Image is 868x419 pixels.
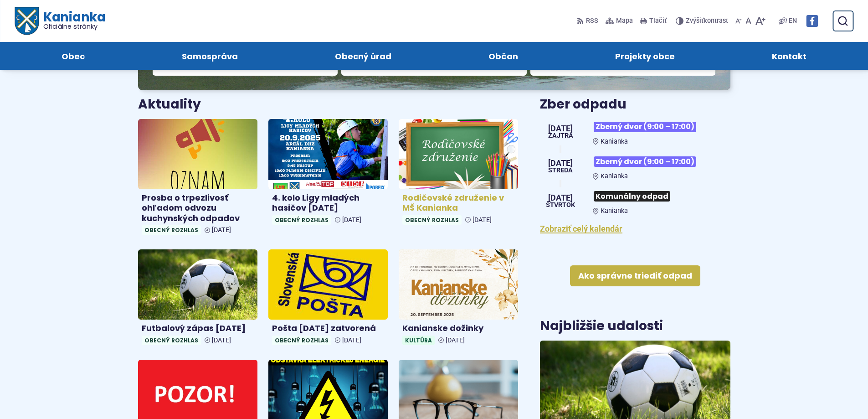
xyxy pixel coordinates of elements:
h4: Pošta [DATE] zatvorená [272,323,384,334]
a: Kanianske dožinky Kultúra [DATE] [399,249,518,348]
span: Obec [62,42,85,70]
span: Zvýšiť [686,17,704,25]
span: Oficiálne stránky [43,23,105,30]
span: streda [548,167,573,174]
a: Projekty obce [576,42,714,70]
span: Kanianka [601,172,628,180]
span: Obecný úrad [335,42,391,70]
span: [DATE] [548,124,573,133]
h4: Kanianske dožinky [402,323,514,334]
span: Mapa [616,16,633,26]
img: Prejsť na domovskú stránku [15,7,38,35]
img: Prejsť na Facebook stránku [806,15,818,27]
span: Obecný rozhlas [272,336,331,345]
h3: Aktuality [138,98,201,112]
a: Pošta [DATE] zatvorená Obecný rozhlas [DATE] [268,249,388,348]
span: [DATE] [212,336,231,344]
a: Futbalový zápas [DATE] Obecný rozhlas [DATE] [138,249,257,348]
h3: Najbližšie udalosti [540,319,663,333]
span: [DATE] [446,336,465,344]
span: Obecný rozhlas [402,215,462,225]
h4: Futbalový zápas [DATE] [142,323,254,334]
span: [DATE] [548,159,573,167]
span: Komunálny odpad [594,191,670,202]
span: Kanianka [601,138,628,145]
span: [DATE] [546,194,575,202]
a: Zberný dvor (9:00 – 17:00) Kanianka [DATE] streda [540,153,730,180]
span: Zajtra [548,133,573,139]
h4: Rodičovské združenie v MŠ Kanianka [402,193,514,213]
a: 4. kolo Ligy mladých hasičov [DATE] Obecný rozhlas [DATE] [268,119,388,228]
span: Obecný rozhlas [272,215,331,225]
span: [DATE] [212,226,231,234]
a: Ako správne triediť odpad [570,265,700,286]
span: Zberný dvor (9:00 – 17:00) [594,122,696,132]
a: Samospráva [142,42,277,70]
span: kontrast [686,17,728,25]
span: Zberný dvor (9:00 – 17:00) [594,156,696,167]
span: RSS [586,16,598,26]
a: RSS [577,11,600,31]
button: Zvýšiťkontrast [676,11,730,31]
span: Samospráva [182,42,238,70]
button: Tlačiť [638,11,668,31]
a: Logo Kanianka, prejsť na domovskú stránku. [15,7,105,35]
span: Obecný rozhlas [142,225,201,235]
h3: Zber odpadu [540,98,730,112]
h4: Prosba o trpezlivosť ohľadom odvozu kuchynských odpadov [142,193,254,224]
span: Kontakt [772,42,806,70]
a: Mapa [604,11,635,31]
button: Zväčšiť veľkosť písma [753,11,767,31]
span: [DATE] [342,336,361,344]
a: EN [787,16,799,26]
button: Zmenšiť veľkosť písma [734,11,744,31]
span: Občan [488,42,518,70]
a: Kontakt [733,42,846,70]
a: Prosba o trpezlivosť ohľadom odvozu kuchynských odpadov Obecný rozhlas [DATE] [138,119,257,238]
a: Obecný úrad [295,42,431,70]
span: [DATE] [473,216,492,224]
span: Kanianka [601,207,628,215]
a: Občan [449,42,558,70]
a: Rodičovské združenie v MŠ Kanianka Obecný rozhlas [DATE] [399,119,518,228]
span: štvrtok [546,202,575,208]
span: Projekty obce [615,42,675,70]
span: [DATE] [342,216,361,224]
a: Zobraziť celý kalendár [540,224,622,233]
a: Obec [22,42,124,70]
button: Nastaviť pôvodnú veľkosť písma [744,11,753,31]
h4: 4. kolo Ligy mladých hasičov [DATE] [272,193,384,213]
a: Zberný dvor (9:00 – 17:00) Kanianka [DATE] Zajtra [540,118,730,145]
span: EN [789,16,797,26]
span: Obecný rozhlas [142,336,201,345]
a: Komunálny odpad Kanianka [DATE] štvrtok [540,187,730,215]
span: Tlačiť [649,17,667,25]
h1: Kanianka [38,11,105,30]
span: Kultúra [402,336,435,345]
